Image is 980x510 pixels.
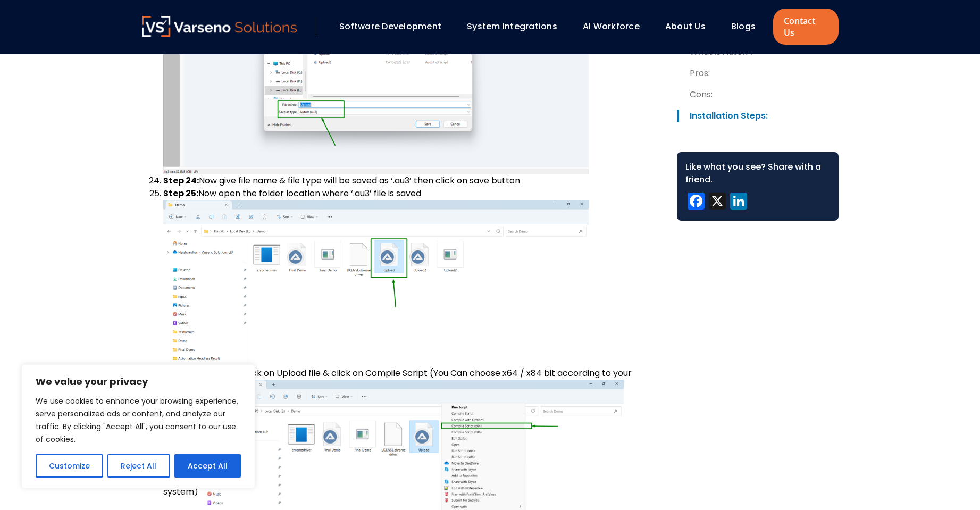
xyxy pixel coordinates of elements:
[577,18,655,36] div: AI Workforce
[685,161,830,186] div: Like what you see? Share with a friend.
[467,20,557,32] a: System Integrations
[107,454,170,478] button: Reject All
[665,20,706,32] a: About Us
[685,193,707,212] a: Facebook
[142,16,297,37] a: Varseno Solutions – Product Engineering & IT Services
[36,375,241,388] p: We value your privacy
[163,174,660,187] li: Now give file name & file type will be saved as ‘.au3’ then click on save button
[163,187,198,199] strong: Step 25:
[462,18,572,36] div: System Integrations
[36,454,103,478] button: Customize
[731,20,756,32] a: Blogs
[163,187,660,367] li: Now open the folder location where ‘.au3’ file is saved
[36,395,241,446] p: We use cookies to enhance your browsing experience, serve personalized ads or content, and analyz...
[174,454,241,478] button: Accept All
[677,67,839,80] a: Pros:
[707,193,728,212] a: X
[583,20,640,32] a: AI Workforce
[677,110,839,122] a: Installation Steps:
[334,18,456,36] div: Software Development
[677,88,839,101] a: Cons:
[726,18,770,36] div: Blogs
[773,9,838,45] a: Contact Us
[142,16,297,37] img: Varseno Solutions – Product Engineering & IT Services
[728,193,749,212] a: LinkedIn
[163,174,199,187] strong: Step 24:
[339,20,441,32] a: Software Development
[660,18,721,36] div: About Us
